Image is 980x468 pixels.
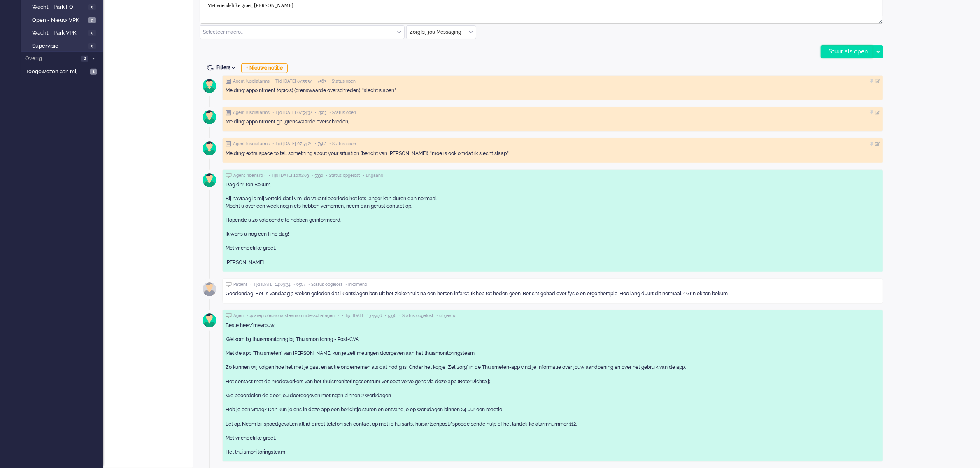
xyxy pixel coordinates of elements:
[345,282,367,287] span: • inkomend
[24,2,102,11] a: Wacht - Park FO 0
[32,29,86,37] span: Wacht - Park VPK
[226,181,880,266] div: Dag dhr. ten Bokum, Bij navraag is mij verteld dat i.v.m. de vakantieperiode het iets langer kan ...
[233,79,270,84] span: Agent lusciialarms
[199,107,220,127] img: avatar
[315,110,326,116] span: • 7563
[272,141,312,147] span: • Tijd [DATE] 07:54:21
[315,141,326,147] span: • 7562
[342,313,382,319] span: • Tijd [DATE] 13:49:56
[226,87,880,94] div: Melding: appointment topic(s) (grenswaarde overschreden). "slecht slapen."
[250,282,291,287] span: • Tijd [DATE] 14:09:34
[226,173,232,178] img: ic_chat_grey.svg
[233,173,266,178] span: Agent hbenard •
[199,310,220,331] img: avatar
[88,17,96,23] span: 9
[24,15,102,24] a: Open - Nieuw VPK 9
[272,110,312,116] span: • Tijd [DATE] 07:54:37
[24,28,102,37] a: Wacht - Park VPK 0
[314,79,326,84] span: • 7563
[233,282,247,287] span: Patiënt
[26,68,88,76] span: Toegewezen aan mij
[233,313,339,319] span: Agent zbjcareprofessionalsteamomnideskchatagent •
[312,173,323,178] span: • 5336
[216,65,238,70] span: Filters
[363,173,383,178] span: • uitgaand
[199,170,220,190] img: avatar
[32,16,86,24] span: Open - Nieuw VPK
[272,79,312,84] span: • Tijd [DATE] 07:55:37
[241,63,288,73] div: + Nieuwe notitie
[3,3,680,55] body: Rich Text Area. Press ALT-0 for help.
[293,282,305,287] span: • 6507
[226,322,880,456] div: Beste heer/mevrouw, Welkom bij thuismonitoring bij Thuismonitoring - Post-CVA. Met de app 'Thuism...
[329,141,356,147] span: • Status open
[226,141,231,147] img: ic_note_grey.svg
[226,79,231,84] img: ic_note_grey.svg
[199,138,220,159] img: avatar
[226,110,231,116] img: ic_note_grey.svg
[226,290,880,297] div: Goedendag. Het is vandaag 3 weken geleden dat ik ontslagen ben uit het ziekenhuis na een hersen i...
[88,4,96,10] span: 0
[199,279,220,299] img: avatar
[329,110,356,116] span: • Status open
[308,282,342,287] span: • Status opgelost
[329,79,356,84] span: • Status open
[199,76,220,96] img: avatar
[88,43,96,49] span: 0
[385,313,396,319] span: • 5336
[88,30,96,36] span: 0
[81,56,88,62] span: 0
[399,313,433,319] span: • Status opgelost
[436,313,456,319] span: • uitgaand
[32,42,86,50] span: Supervisie
[226,313,232,318] img: ic_chat_grey.svg
[90,69,97,75] span: 1
[269,173,309,178] span: • Tijd [DATE] 16:02:03
[226,282,232,287] img: ic_chat_grey.svg
[876,16,883,23] div: Resize
[326,173,360,178] span: • Status opgelost
[226,118,880,125] div: Melding: appointment gp (grenswaarde overschreden)
[32,3,86,11] span: Wacht - Park FO
[233,110,270,116] span: Agent lusciialarms
[24,55,79,63] span: Overig
[226,150,880,157] div: Melding: extra space to tell something about your situation (bericht van [PERSON_NAME]). "moe is ...
[24,41,102,50] a: Supervisie 0
[24,67,103,76] a: Toegewezen aan mij 1
[821,46,873,58] div: Stuur als open
[233,141,270,147] span: Agent lusciialarms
